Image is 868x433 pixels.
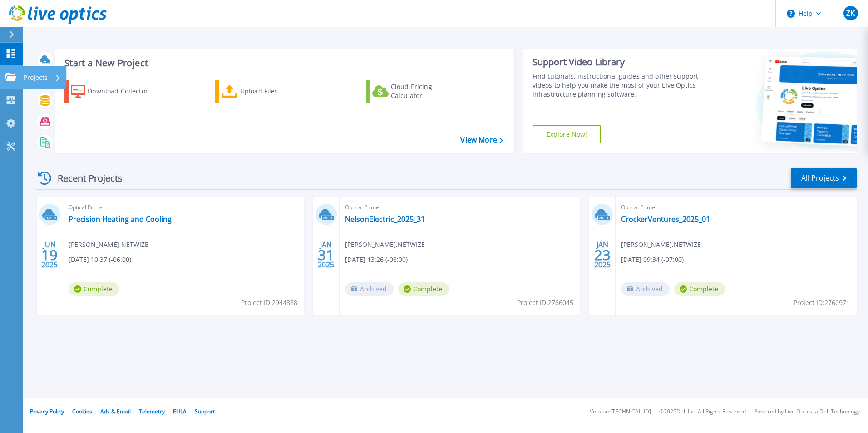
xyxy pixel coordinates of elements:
a: Explore Now! [533,125,602,143]
span: 23 [594,251,611,259]
a: Support [195,408,215,415]
div: JAN 2025 [594,238,611,271]
span: Optical Prime [345,202,575,212]
span: ZK [846,10,855,17]
div: JAN 2025 [317,238,335,271]
span: Complete [69,282,119,296]
a: View More [460,136,503,144]
span: [DATE] 10:37 (-06:00) [69,255,131,265]
a: Upload Files [215,80,316,103]
li: Version: [TECHNICAL_ID] [590,409,651,415]
span: Archived [621,282,670,296]
a: All Projects [791,168,857,188]
a: Cloud Pricing Calculator [366,80,467,103]
span: Project ID: 2766045 [517,298,573,308]
a: Privacy Policy [30,408,64,415]
div: Find tutorials, instructional guides and other support videos to help you make the most of your L... [533,72,702,99]
div: Support Video Library [533,56,702,68]
a: CrockerVentures_2025_01 [621,215,710,224]
span: Optical Prime [621,202,851,212]
span: 31 [318,251,334,259]
a: Precision Heating and Cooling [69,215,172,224]
div: Recent Projects [35,167,135,189]
a: Telemetry [139,408,165,415]
a: Ads & Email [100,408,131,415]
div: JUN 2025 [41,238,58,271]
a: EULA [173,408,187,415]
div: Download Collector [88,82,160,100]
span: [DATE] 09:34 (-07:00) [621,255,684,265]
a: Download Collector [64,80,166,103]
span: Project ID: 2944888 [241,298,297,308]
span: Project ID: 2760971 [794,298,850,308]
li: © 2025 Dell Inc. All Rights Reserved [659,409,746,415]
span: [PERSON_NAME] , NETWIZE [345,240,425,250]
a: NelsonElectric_2025_31 [345,215,425,224]
div: Upload Files [240,82,313,100]
a: Cookies [72,408,92,415]
span: [DATE] 13:26 (-08:00) [345,255,408,265]
p: Projects [24,66,48,89]
span: 19 [41,251,58,259]
span: [PERSON_NAME] , NETWIZE [621,240,701,250]
span: Complete [674,282,725,296]
span: Optical Prime [69,202,299,212]
span: [PERSON_NAME] , NETWIZE [69,240,148,250]
div: Cloud Pricing Calculator [391,82,464,100]
h3: Start a New Project [64,58,503,68]
span: Archived [345,282,394,296]
li: Powered by Live Optics, a Dell Technology [754,409,860,415]
span: Complete [398,282,449,296]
